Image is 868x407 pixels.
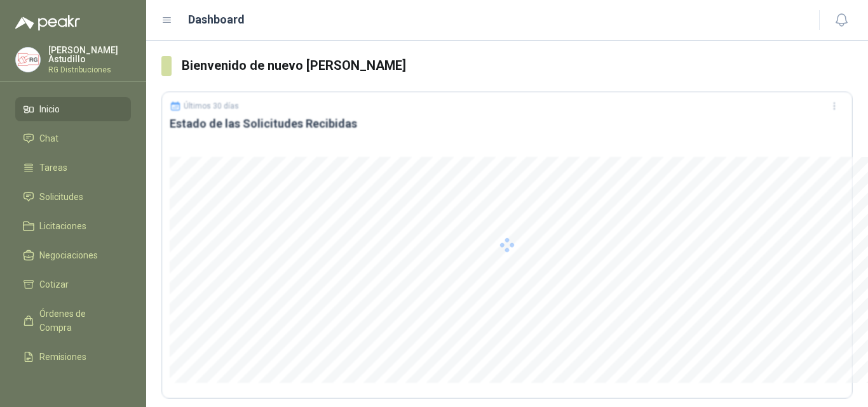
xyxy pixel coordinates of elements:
[15,97,131,121] a: Inicio
[39,248,98,262] span: Negociaciones
[15,185,131,209] a: Solicitudes
[188,11,245,29] h1: Dashboard
[15,156,131,180] a: Tareas
[15,374,131,398] a: Configuración
[15,272,131,297] a: Cotizar
[39,350,86,364] span: Remisiones
[39,102,60,116] span: Inicio
[182,56,853,76] h3: Bienvenido de nuevo [PERSON_NAME]
[48,46,131,63] p: [PERSON_NAME] Astudillo
[15,302,131,340] a: Órdenes de Compra
[39,307,119,335] span: Órdenes de Compra
[39,190,83,204] span: Solicitudes
[15,243,131,267] a: Negociaciones
[39,161,67,175] span: Tareas
[15,126,131,150] a: Chat
[15,345,131,369] a: Remisiones
[15,214,131,238] a: Licitaciones
[39,131,58,145] span: Chat
[16,48,40,72] img: Company Logo
[15,15,80,30] img: Logo peakr
[39,219,86,233] span: Licitaciones
[48,66,131,74] p: RG Distribuciones
[39,277,69,291] span: Cotizar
